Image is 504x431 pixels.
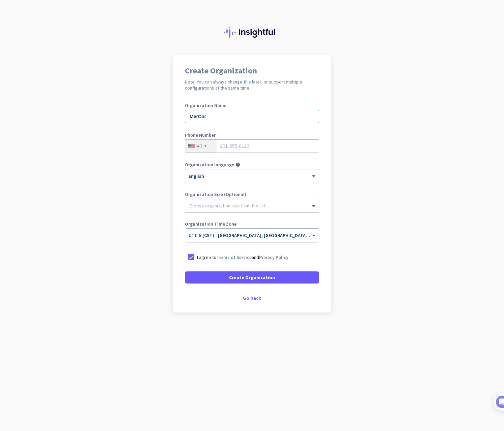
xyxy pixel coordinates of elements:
[185,271,319,284] button: Create Organization
[229,274,275,281] span: Create Organization
[185,67,319,75] h1: Create Organization
[185,110,319,123] input: What is the name of your organization?
[259,254,288,260] a: Privacy Policy
[217,254,252,260] a: Terms of Service
[185,79,319,91] h2: Note: You can always change this later, or support multiple configurations at the same time
[235,162,240,167] i: help
[185,162,234,167] label: Organization language
[185,222,319,226] label: Organization Time Zone
[185,296,319,300] div: Go back
[185,103,319,108] label: Organization Name
[185,139,319,153] input: 201-555-0123
[185,133,319,137] label: Phone Number
[224,27,280,38] img: Insightful
[185,192,319,197] label: Organization Size (Optional)
[197,254,288,261] p: I agree to and
[197,143,202,150] div: +1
